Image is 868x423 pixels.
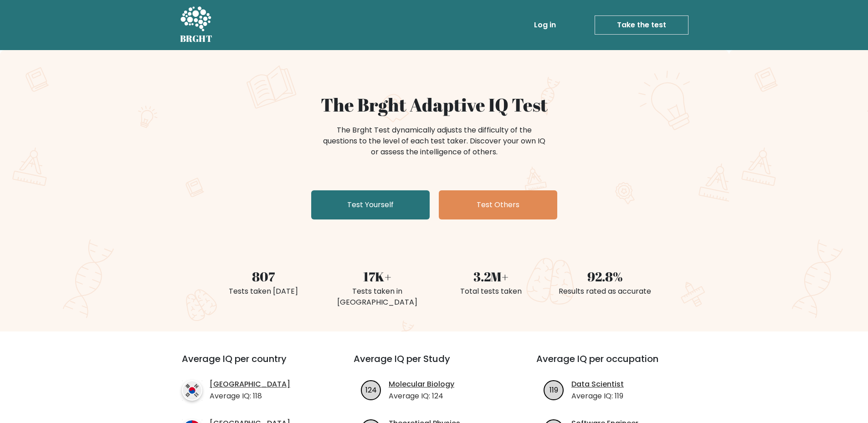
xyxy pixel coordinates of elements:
[550,384,558,395] text: 119
[571,379,624,390] a: Data Scientist
[212,286,315,297] div: Tests taken [DATE]
[182,353,321,375] h3: Average IQ per country
[571,391,624,402] p: Average IQ: 119
[180,4,213,46] a: BRGHT
[536,353,697,375] h3: Average IQ per occupation
[212,94,657,116] h1: The Brght Adaptive IQ Test
[311,190,430,219] a: Test Yourself
[182,380,202,401] img: country
[530,16,560,34] a: Log in
[210,379,290,390] a: [GEOGRAPHIC_DATA]
[354,353,514,375] h3: Average IQ per Study
[320,125,548,158] div: The Brght Test dynamically adjusts the difficulty of the questions to the level of each test take...
[326,286,429,308] div: Tests taken in [GEOGRAPHIC_DATA]
[440,267,543,286] div: 3.2M+
[180,33,213,44] h5: BRGHT
[326,267,429,286] div: 17K+
[389,379,454,390] a: Molecular Biology
[365,384,377,395] text: 124
[439,190,557,219] a: Test Others
[554,286,657,297] div: Results rated as accurate
[389,391,454,402] p: Average IQ: 124
[212,267,315,286] div: 807
[210,391,290,402] p: Average IQ: 118
[554,267,657,286] div: 92.8%
[440,286,543,297] div: Total tests taken
[595,15,688,35] a: Take the test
